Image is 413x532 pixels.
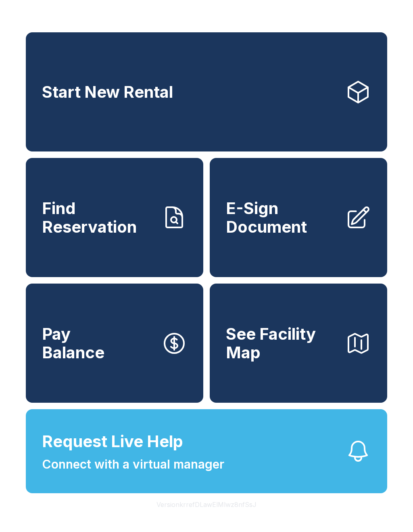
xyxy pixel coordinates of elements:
[226,325,339,362] span: See Facility Map
[42,83,173,101] span: Start New Rental
[26,409,387,493] button: Request Live HelpConnect with a virtual manager
[226,199,339,236] span: E-Sign Document
[210,158,387,277] a: E-Sign Document
[42,429,183,454] span: Request Live Help
[210,284,387,403] button: See Facility Map
[26,158,203,277] a: Find Reservation
[42,199,155,236] span: Find Reservation
[42,325,104,362] span: Pay Balance
[42,455,224,473] span: Connect with a virtual manager
[26,32,387,151] a: Start New Rental
[26,284,203,403] button: PayBalance
[150,493,263,516] button: VersionkrrefDLawElMlwz8nfSsJ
